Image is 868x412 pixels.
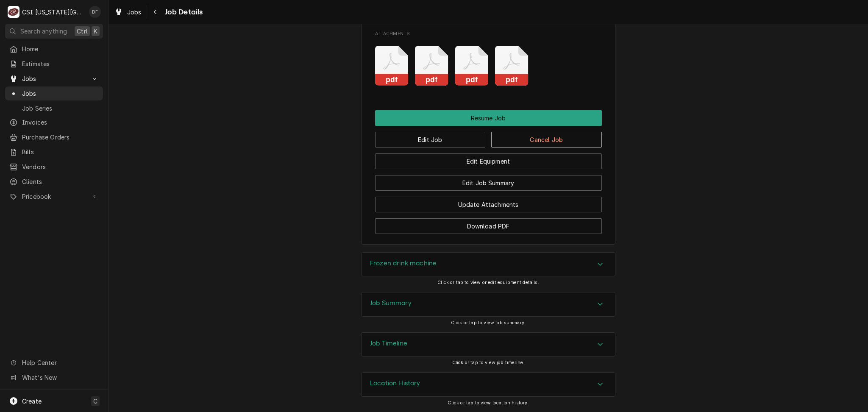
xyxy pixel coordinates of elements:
[437,280,539,285] span: Click or tap to view or edit equipment details.
[375,148,602,169] div: Button Group Row
[375,126,602,148] div: Button Group Row
[375,39,602,92] span: Attachments
[362,373,615,396] button: Accordion Details Expand Trigger
[361,372,615,397] div: Location History
[8,6,19,18] div: C
[162,6,203,18] span: Job Details
[375,197,602,212] button: Update Attachments
[375,110,602,234] div: Button Group
[149,5,162,19] button: Navigate back
[375,132,486,148] button: Edit Job
[5,86,103,100] a: Jobs
[362,253,615,276] button: Accordion Details Expand Trigger
[361,252,615,277] div: Frozen drink machine
[362,253,615,276] div: Accordion Header
[375,153,602,169] button: Edit Equipment
[375,169,602,191] div: Button Group Row
[375,31,602,37] span: Attachments
[362,333,615,356] div: Accordion Header
[361,332,615,357] div: Job Timeline
[5,101,103,115] a: Job Series
[370,299,412,307] h3: Job Summary
[375,175,602,191] button: Edit Job Summary
[5,130,103,144] a: Purchase Orders
[375,212,602,234] div: Button Group Row
[362,292,615,316] div: Accordion Header
[375,110,602,126] div: Button Group Row
[22,74,86,83] span: Jobs
[22,358,98,367] span: Help Center
[89,6,101,18] div: David Fannin's Avatar
[22,118,99,127] span: Invoices
[22,45,99,53] span: Home
[362,333,615,356] button: Accordion Details Expand Trigger
[361,292,615,317] div: Job Summary
[77,27,88,36] span: Ctrl
[94,27,97,36] span: K
[22,8,84,17] div: CSI [US_STATE][GEOGRAPHIC_DATA]
[448,400,529,406] span: Click or tap to view location history.
[5,160,103,174] a: Vendors
[22,59,99,68] span: Estimates
[362,292,615,316] button: Accordion Details Expand Trigger
[375,46,409,86] button: pdf
[22,89,99,98] span: Jobs
[451,320,526,326] span: Click or tap to view job summary.
[5,57,103,71] a: Estimates
[5,72,103,86] a: Go to Jobs
[415,46,448,86] button: pdf
[111,5,145,19] a: Jobs
[5,115,103,129] a: Invoices
[5,145,103,159] a: Bills
[22,104,99,113] span: Job Series
[455,46,489,86] button: pdf
[491,132,602,148] button: Cancel Job
[22,162,99,171] span: Vendors
[22,373,98,382] span: What's New
[89,6,101,18] div: DF
[5,189,103,203] a: Go to Pricebook
[22,177,99,186] span: Clients
[5,24,103,39] button: Search anythingCtrlK
[127,8,142,17] span: Jobs
[370,340,407,348] h3: Job Timeline
[5,356,103,370] a: Go to Help Center
[375,110,602,126] button: Resume Job
[495,46,529,86] button: pdf
[5,175,103,189] a: Clients
[375,191,602,212] div: Button Group Row
[5,370,103,384] a: Go to What's New
[8,6,19,18] div: CSI Kansas City's Avatar
[93,397,97,406] span: C
[20,27,67,36] span: Search anything
[22,192,86,201] span: Pricebook
[370,259,437,267] h3: Frozen drink machine
[362,373,615,396] div: Accordion Header
[375,31,602,92] div: Attachments
[22,133,99,142] span: Purchase Orders
[375,218,602,234] button: Download PDF
[5,42,103,56] a: Home
[370,379,420,387] h3: Location History
[452,360,524,365] span: Click or tap to view job timeline.
[22,398,42,405] span: Create
[22,148,99,156] span: Bills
